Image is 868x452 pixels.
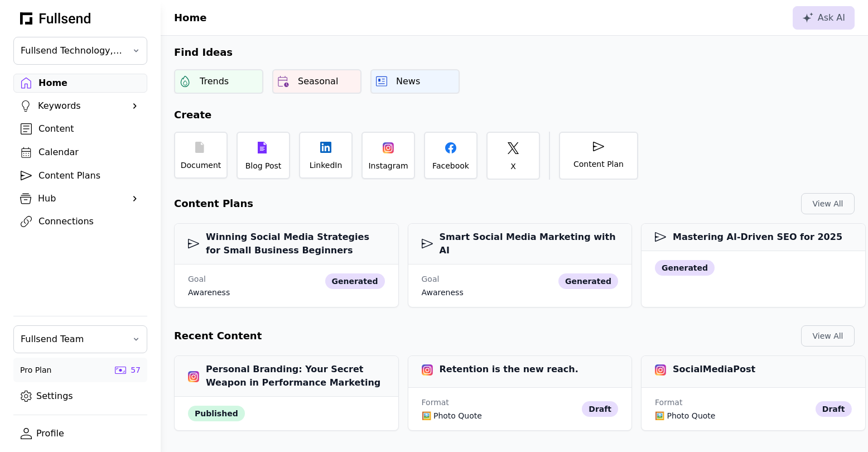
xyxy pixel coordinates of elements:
[174,328,262,344] h2: Recent Content
[816,401,852,417] div: draft
[174,196,253,211] h2: Content Plans
[432,160,469,171] div: Facebook
[188,363,385,390] h3: Personal Branding: Your Secret Weapon in Performance Marketing
[38,215,140,228] div: Connections
[422,397,578,408] div: Format
[174,10,206,26] h1: Home
[188,287,230,298] div: awareness
[13,37,147,65] button: Fullsend Technology, Inc.
[181,160,221,171] div: Document
[655,230,842,244] h3: Mastering AI-Driven SEO for 2025
[582,401,618,417] div: draft
[38,146,140,159] div: Calendar
[38,99,123,113] div: Keywords
[310,160,343,171] div: LinkedIn
[161,107,868,123] h2: Create
[245,160,282,171] div: Blog Post
[13,74,147,93] a: Home
[188,230,385,257] h3: Winning Social Media Strategies for Small Business Beginners
[422,273,464,285] div: Goal
[161,45,868,60] h2: Find Ideas
[558,273,618,289] div: generated
[422,230,619,257] h3: Smart Social Media Marketing with AI
[38,76,140,90] div: Home
[13,325,147,353] button: Fullsend Team
[655,363,755,376] h3: SocialMediaPost
[13,212,147,231] a: Connections
[422,410,578,421] div: 🖼️ Photo Quote
[13,119,147,138] a: Content
[188,406,245,421] div: published
[20,364,51,376] div: Pro Plan
[38,192,123,205] div: Hub
[811,198,845,209] div: View All
[802,11,845,25] div: Ask AI
[13,166,147,185] a: Content Plans
[811,330,845,342] div: View All
[38,122,140,136] div: Content
[655,397,811,408] div: Format
[655,260,715,276] div: generated
[368,160,408,171] div: Instagram
[21,44,124,57] span: Fullsend Technology, Inc.
[298,75,338,88] div: Seasonal
[655,410,811,421] div: 🖼️ Photo Quote
[13,143,147,162] a: Calendar
[801,325,855,347] button: View All
[422,363,578,376] h3: Retention is the new reach.
[422,287,464,298] div: awareness
[13,424,147,443] a: Profile
[325,273,385,289] div: generated
[396,75,420,88] div: News
[200,75,229,88] div: Trends
[801,193,855,214] button: View All
[21,333,124,346] span: Fullsend Team
[793,6,855,30] button: Ask AI
[510,161,516,172] div: X
[573,158,624,170] div: Content Plan
[188,273,230,285] div: Goal
[131,364,141,376] div: 57
[38,169,140,182] div: Content Plans
[13,387,147,406] a: Settings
